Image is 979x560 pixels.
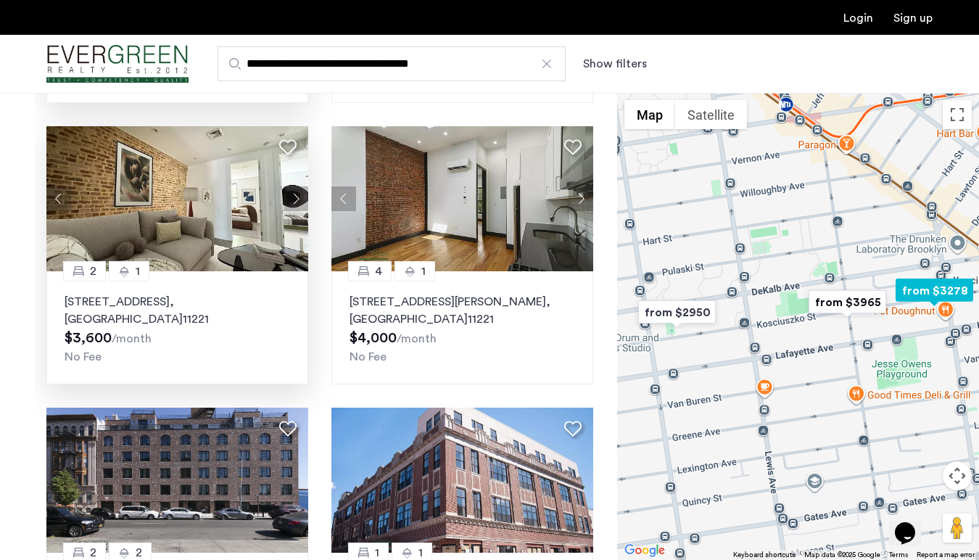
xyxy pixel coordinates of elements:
[804,551,880,559] span: Map data ©2025 Google
[350,293,575,328] p: [STREET_ADDRESS][PERSON_NAME] 11221
[889,502,935,545] iframe: chat widget
[375,263,382,280] span: 4
[803,286,892,318] div: from $3965
[632,296,722,329] div: from $2950
[65,331,112,345] span: $3,600
[331,126,593,271] img: 218_638513975352531380.jpeg
[421,263,426,280] span: 1
[569,186,593,211] button: Next apartment
[46,408,308,553] img: 3_638295394669997136.jpeg
[583,55,647,73] button: Show or hide filters
[46,126,308,271] img: 218_638626970797883377.jpeg
[65,351,102,363] span: No Fee
[46,186,71,211] button: Previous apartment
[917,550,975,560] a: Report a map error
[284,186,308,211] button: Next apartment
[331,186,356,211] button: Previous apartment
[943,461,972,490] button: Map camera controls
[112,333,152,345] sub: /month
[624,100,675,129] button: Show street map
[889,550,908,560] a: Terms (opens in new tab)
[350,331,397,345] span: $4,000
[893,12,933,24] a: Registration
[46,271,308,384] a: 21[STREET_ADDRESS], [GEOGRAPHIC_DATA]11221No Fee
[890,274,979,307] div: from $3278
[136,263,140,280] span: 1
[46,37,189,91] img: logo
[621,541,669,560] a: Open this area in Google Maps (opens a new window)
[397,333,437,345] sub: /month
[843,12,873,24] a: Login
[733,550,796,560] button: Keyboard shortcuts
[350,351,387,363] span: No Fee
[675,100,747,129] button: Show satellite imagery
[331,408,593,553] img: 1998_638349064855186299.jpeg
[65,293,290,328] p: [STREET_ADDRESS] 11221
[218,46,566,81] input: Apartment Search
[46,37,189,91] a: Cazamio Logo
[943,100,972,129] button: Toggle fullscreen view
[621,541,669,560] img: Google
[331,271,593,384] a: 41[STREET_ADDRESS][PERSON_NAME], [GEOGRAPHIC_DATA]11221No Fee
[90,263,96,280] span: 2
[943,514,972,543] button: Drag Pegman onto the map to open Street View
